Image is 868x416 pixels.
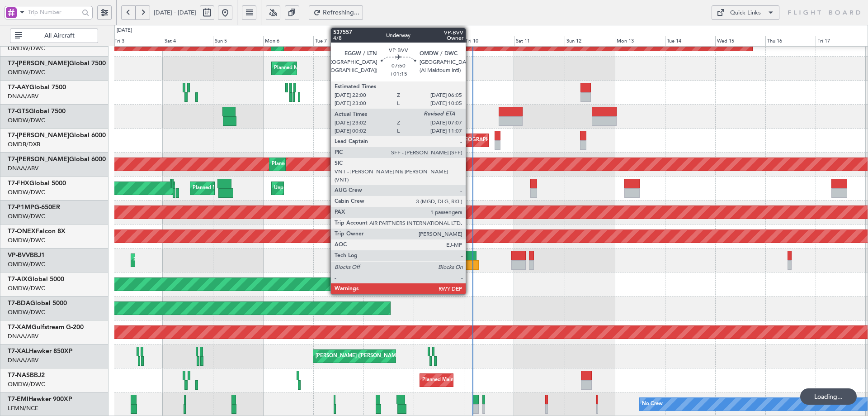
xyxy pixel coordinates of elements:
[8,324,84,330] a: T7-XAMGulfstream G-200
[8,156,106,163] a: T7-[PERSON_NAME]Global 6000
[309,5,363,20] button: Refreshing...
[154,9,196,17] span: [DATE] - [DATE]
[8,300,67,306] a: T7-BDAGlobal 5000
[565,36,615,47] div: Sun 12
[8,396,28,402] span: T7-EMI
[425,134,576,147] div: Planned Maint [GEOGRAPHIC_DATA] ([GEOGRAPHIC_DATA] Intl)
[8,396,72,402] a: T7-EMIHawker 900XP
[316,349,410,363] div: [PERSON_NAME] ([PERSON_NAME] Intl)
[8,212,45,220] a: OMDW/DWC
[263,36,313,47] div: Mon 6
[8,228,36,234] span: T7-ONEX
[8,332,38,340] a: DNAA/ABV
[730,9,761,18] div: Quick Links
[8,156,69,163] span: T7-[PERSON_NAME]
[414,36,464,47] div: Thu 9
[8,380,45,388] a: OMDW/DWC
[800,388,857,405] div: Loading...
[8,164,38,172] a: DNAA/ABV
[10,29,98,43] button: All Aircraft
[8,348,29,354] span: T7-XAL
[8,132,106,139] a: T7-[PERSON_NAME]Global 6000
[8,348,73,354] a: T7-XALHawker 850XP
[8,276,64,282] a: T7-AIXGlobal 5000
[274,182,408,195] div: Unplanned Maint [GEOGRAPHIC_DATA] (Al Maktoum Intl)
[363,36,414,47] div: Wed 8
[8,84,29,91] span: T7-AAY
[8,324,32,330] span: T7-XAM
[8,92,38,100] a: DNAA/ABV
[8,284,45,292] a: OMDW/DWC
[24,33,95,39] span: All Aircraft
[8,372,45,378] a: T7-NASBBJ2
[8,404,38,412] a: LFMN/NCE
[464,36,514,47] div: Fri 10
[113,36,163,47] div: Fri 3
[8,116,45,124] a: OMDW/DWC
[8,108,66,115] a: T7-GTSGlobal 7500
[665,36,715,47] div: Tue 14
[8,188,45,196] a: OMDW/DWC
[8,180,66,186] a: T7-FHXGlobal 5000
[323,10,360,16] span: Refreshing...
[8,252,30,258] span: VP-BVV
[642,397,663,411] div: No Crew
[8,276,28,282] span: T7-AIX
[8,108,29,115] span: T7-GTS
[8,236,45,244] a: OMDW/DWC
[28,5,79,19] input: Trip Number
[8,308,45,316] a: OMDW/DWC
[274,62,363,75] div: Planned Maint Dubai (Al Maktoum Intl)
[422,373,524,387] div: Planned Maint Abuja ([PERSON_NAME] Intl)
[272,158,361,171] div: Planned Maint Dubai (Al Maktoum Intl)
[163,36,213,47] div: Sat 4
[313,36,363,47] div: Tue 7
[8,132,69,139] span: T7-[PERSON_NAME]
[8,84,66,91] a: T7-AAYGlobal 7500
[117,27,132,34] div: [DATE]
[8,260,45,268] a: OMDW/DWC
[8,228,66,234] a: T7-ONEXFalcon 8X
[193,182,299,195] div: Planned Maint [GEOGRAPHIC_DATA] (Seletar)
[8,180,29,186] span: T7-FHX
[8,300,30,306] span: T7-BDA
[8,372,30,378] span: T7-NAS
[213,36,263,47] div: Sun 5
[8,356,38,364] a: DNAA/ABV
[8,44,45,53] a: OMDW/DWC
[8,60,106,67] a: T7-[PERSON_NAME]Global 7500
[8,252,45,258] a: VP-BVVBBJ1
[133,253,222,267] div: Planned Maint Dubai (Al Maktoum Intl)
[715,36,765,47] div: Wed 15
[8,204,60,210] a: T7-P1MPG-650ER
[615,36,665,47] div: Mon 13
[8,140,40,148] a: OMDB/DXB
[514,36,564,47] div: Sat 11
[712,5,779,20] button: Quick Links
[8,204,34,210] span: T7-P1MP
[765,36,816,47] div: Thu 16
[816,36,866,47] div: Fri 17
[8,60,69,67] span: T7-[PERSON_NAME]
[8,68,45,77] a: OMDW/DWC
